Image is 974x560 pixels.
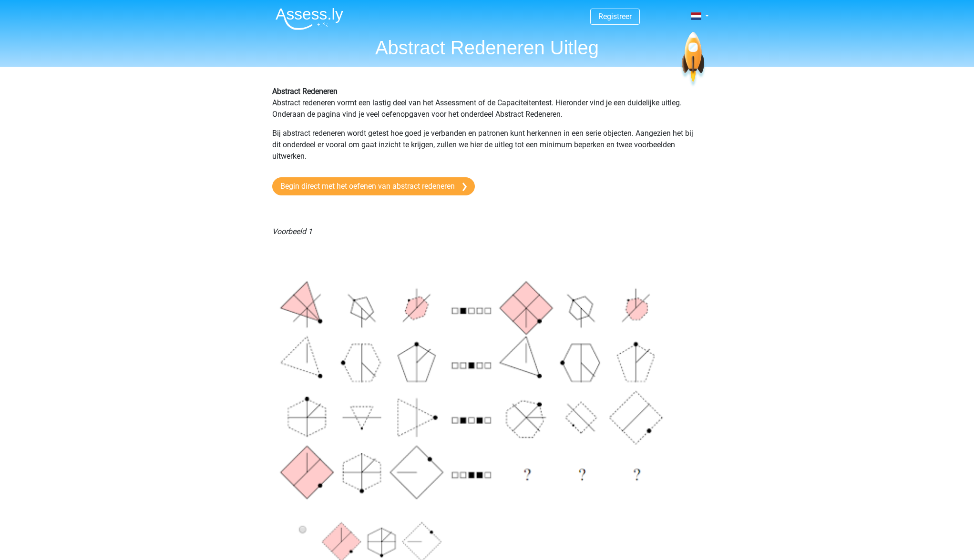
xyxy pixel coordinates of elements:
[268,36,707,59] h1: Abstract Redeneren Uitleg
[462,183,467,191] img: arrow-right.e5bd35279c78.svg
[272,86,702,120] p: Abstract redeneren vormt een lastig deel van het Assessment of de Capaciteitentest. Hieronder vin...
[272,177,475,195] a: Begin direct met het oefenen van abstract redeneren
[598,12,632,21] a: Registreer
[276,8,343,30] img: Assessly
[680,32,706,88] img: spaceship.7d73109d6933.svg
[272,87,338,96] b: Abstract Redeneren
[272,227,312,236] i: Voorbeeld 1
[272,128,702,162] p: Bij abstract redeneren wordt getest hoe goed je verbanden en patronen kunt herkennen in een serie...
